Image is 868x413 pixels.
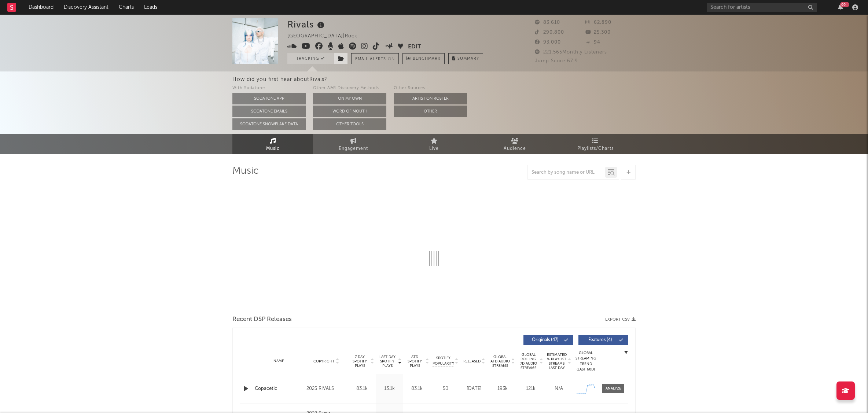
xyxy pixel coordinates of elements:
div: 121k [518,385,543,392]
span: Estimated % Playlist Streams Last Day [547,353,567,370]
span: 7 Day Spotify Plays [350,355,369,368]
a: Benchmark [402,53,445,64]
button: Artist on Roster [394,93,467,104]
span: Music [266,144,280,153]
div: [DATE] [462,385,486,392]
span: 25,300 [585,30,611,35]
div: 2025 RIVALS [306,384,346,393]
div: Other Sources [394,84,467,93]
div: Global Streaming Trend (Last 60D) [575,350,597,372]
span: Playlists/Charts [577,144,614,153]
a: Copacetic [255,385,303,392]
div: Other A&R Discovery Methods [313,84,386,93]
button: Originals(47) [523,335,573,345]
button: Other [394,106,467,117]
div: 83.1k [350,385,374,392]
span: 290,800 [535,30,564,35]
button: Edit [408,43,421,52]
button: Other Tools [313,118,386,130]
a: Music [232,134,313,154]
button: On My Own [313,93,386,104]
span: 94 [585,40,600,45]
span: Spotify Popularity [433,355,454,366]
a: Live [394,134,474,154]
button: Summary [448,53,483,64]
div: 50 [433,385,458,392]
span: Jump Score: 67.9 [535,59,578,63]
span: Engagement [339,144,368,153]
button: Features(4) [578,335,628,345]
span: Last Day Spotify Plays [378,355,397,368]
div: 13.1k [378,385,401,392]
div: N/A [547,385,571,392]
input: Search for artists [707,3,817,12]
span: ATD Spotify Plays [405,355,424,368]
em: On [388,57,395,61]
div: 83.1k [405,385,429,392]
span: Live [429,144,439,153]
span: Global Rolling 7D Audio Streams [518,353,538,370]
button: Sodatone Emails [232,106,306,117]
button: Tracking [287,53,333,64]
button: Export CSV [605,317,636,322]
div: How did you first hear about Rivals ? [232,75,868,84]
input: Search by song name or URL [528,170,605,176]
a: Engagement [313,134,394,154]
div: Rivals [287,18,326,30]
span: Global ATD Audio Streams [490,355,510,368]
button: Sodatone Snowflake Data [232,118,306,130]
span: 62,890 [585,20,611,25]
span: Benchmark [413,55,441,63]
span: Recent DSP Releases [232,315,292,324]
a: Playlists/Charts [555,134,636,154]
span: Features ( 4 ) [583,338,617,342]
div: 99 + [840,2,849,7]
span: Originals ( 47 ) [528,338,562,342]
button: Sodatone App [232,93,306,104]
a: Audience [474,134,555,154]
span: Summary [457,57,479,61]
span: 83,610 [535,20,560,25]
span: 93,000 [535,40,561,45]
span: 221,565 Monthly Listeners [535,50,607,55]
span: Audience [504,144,526,153]
div: [GEOGRAPHIC_DATA] | Rock [287,32,366,41]
button: 99+ [838,4,843,10]
span: Released [463,359,481,364]
span: Copyright [313,359,335,364]
button: Email AlertsOn [351,53,399,64]
div: Name [255,358,303,364]
div: 193k [490,385,515,392]
div: With Sodatone [232,84,306,93]
button: Word Of Mouth [313,106,386,117]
